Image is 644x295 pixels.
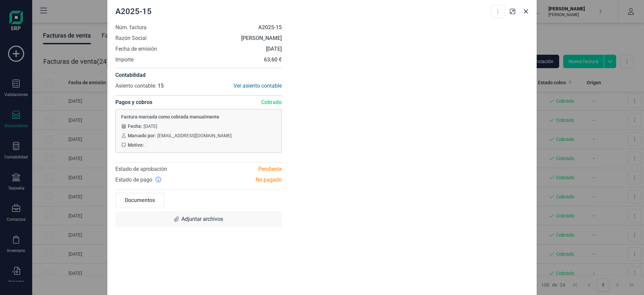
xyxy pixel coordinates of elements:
span: A2025-15 [115,6,152,17]
div: Ver asiento contable [199,82,282,90]
span: . [145,142,147,148]
span: Núm. factura [115,23,147,32]
strong: A2025-15 [258,24,282,31]
span: Cobrado [261,98,282,106]
span: Importe [115,56,133,64]
span: Estado de pago [115,176,152,184]
div: Documentos [117,194,163,207]
strong: [PERSON_NAME] [241,35,282,41]
span: Fecha de emisión [115,45,157,53]
span: Factura marcada como cobrada manualmente [121,113,276,120]
h4: Contabilidad [115,71,282,79]
div: Pendiente [199,165,287,173]
span: Motivo: [128,142,144,148]
span: Fecha: [128,123,142,130]
span: 15 [158,83,164,89]
h4: Pagos y cobros [115,96,152,109]
span: Estado de aprobación [115,166,167,172]
strong: [DATE] [266,46,282,52]
div: Adjuntar archivos [115,211,282,227]
span: [DATE] [144,123,157,130]
strong: 63,60 € [264,56,282,63]
span: Razón Social [115,34,147,42]
span: Asiento contable: [115,83,156,89]
div: No pagado [199,176,287,184]
span: Marcado por: [128,132,156,139]
span: [EMAIL_ADDRESS][DOMAIN_NAME] [157,132,232,139]
span: Adjuntar archivos [181,215,223,223]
